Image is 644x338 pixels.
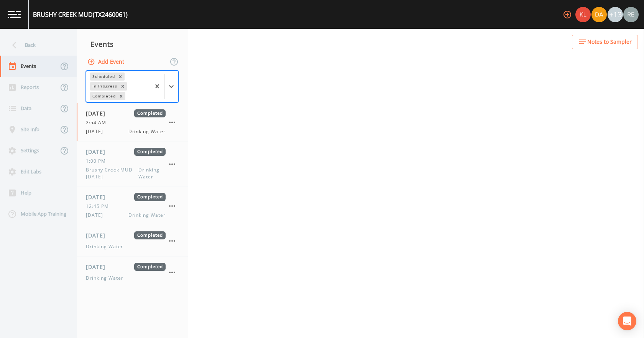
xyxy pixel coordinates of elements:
[117,92,125,100] div: Remove Completed
[134,193,166,201] span: Completed
[77,142,188,187] a: [DATE]Completed1:00 PMBrushy Creek MUD [DATE]Drinking Water
[618,312,636,330] div: Open Intercom Messenger
[77,35,188,54] div: Events
[86,212,108,219] span: [DATE]
[77,225,188,257] a: [DATE]CompletedDrinking Water
[623,7,639,22] img: e720f1e92442e99c2aab0e3b783e6548
[86,55,127,69] button: Add Event
[591,7,607,22] div: David Weber
[138,167,166,180] span: Drinking Water
[86,231,111,239] span: [DATE]
[77,187,188,225] a: [DATE]Completed12:45 PM[DATE]Drinking Water
[86,275,123,282] span: Drinking Water
[118,82,127,90] div: Remove In Progress
[86,158,110,165] span: 1:00 PM
[86,263,111,271] span: [DATE]
[591,7,607,22] img: a84961a0472e9debc750dd08a004988d
[587,37,632,47] span: Notes to Sampler
[86,203,113,210] span: 12:45 PM
[134,263,166,271] span: Completed
[86,119,111,126] span: 2:54 AM
[134,109,166,117] span: Completed
[86,193,111,201] span: [DATE]
[134,231,166,239] span: Completed
[8,11,21,18] img: logo
[86,109,111,117] span: [DATE]
[86,243,123,250] span: Drinking Water
[86,148,111,156] span: [DATE]
[572,35,638,49] button: Notes to Sampler
[134,148,166,156] span: Completed
[128,212,166,219] span: Drinking Water
[128,128,166,135] span: Drinking Water
[575,7,591,22] div: Kler Teran
[86,128,108,135] span: [DATE]
[86,167,138,180] span: Brushy Creek MUD [DATE]
[33,10,128,19] div: BRUSHY CREEK MUD (TX2460061)
[77,257,188,288] a: [DATE]CompletedDrinking Water
[116,73,125,81] div: Remove Scheduled
[90,82,118,90] div: In Progress
[90,73,116,81] div: Scheduled
[608,7,623,22] div: +13
[90,92,117,100] div: Completed
[77,103,188,142] a: [DATE]Completed2:54 AM[DATE]Drinking Water
[575,7,591,22] img: 9c4450d90d3b8045b2e5fa62e4f92659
